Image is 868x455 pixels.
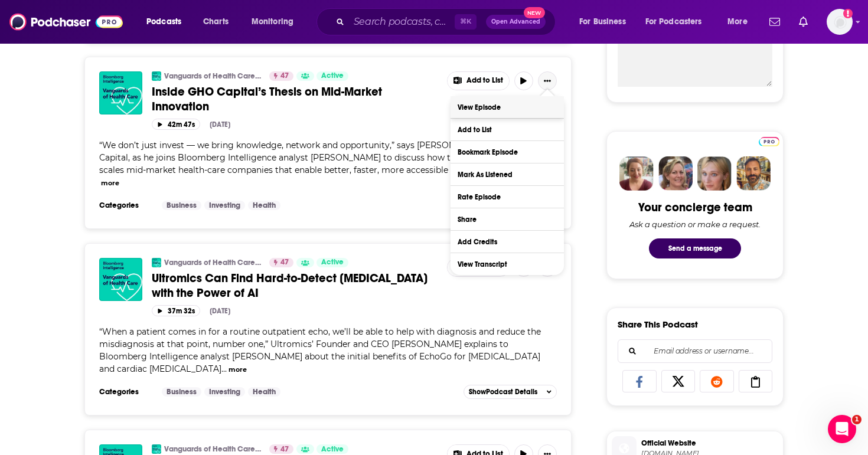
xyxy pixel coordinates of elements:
button: Add to List [451,119,564,140]
a: Active [316,71,348,81]
button: 42m 47s [152,119,200,130]
span: “We don’t just invest — we bring knowledge, network and opportunity,” says [PERSON_NAME], partner... [99,140,555,175]
div: Your concierge team [638,200,752,215]
a: Copy Link [739,370,773,392]
img: Barbara Profile [658,156,693,191]
button: open menu [571,12,641,31]
img: Sydney Profile [619,156,654,191]
button: open menu [243,12,309,31]
button: Share [451,208,564,230]
a: Vanguards of Health Care by Bloomberg Intelligence [164,258,262,267]
a: 47 [269,258,293,267]
img: Inside GHO Capital’s Thesis on Mid-Market Innovation [99,71,142,114]
h3: Share This Podcast [618,319,698,330]
img: Vanguards of Health Care by Bloomberg Intelligence [152,444,161,454]
a: Vanguards of Health Care by Bloomberg Intelligence [164,444,262,454]
div: Ask a question or make a request. [629,220,761,229]
button: 37m 32s [152,305,200,316]
a: Investing [204,201,245,210]
div: [DATE] [210,307,230,315]
a: Business [162,387,201,397]
a: Health [248,387,280,397]
span: Inside GHO Capital’s Thesis on Mid-Market Innovation [152,84,382,114]
button: Open AdvancedNew [486,15,546,29]
h3: Categories [99,387,152,397]
img: Jon Profile [736,156,771,191]
button: more [101,178,119,188]
a: 47 [269,71,293,81]
span: Podcasts [146,14,181,30]
a: Pro website [759,135,779,146]
img: User Profile [827,9,853,35]
span: “When a patient comes in for a routine outpatient echo, we’ll be able to help with diagnosis and ... [99,326,541,374]
span: Show Podcast Details [469,388,537,396]
span: Open Advanced [491,19,540,25]
div: Search followers [618,339,772,363]
button: Show More Button [448,72,509,90]
a: Inside GHO Capital’s Thesis on Mid-Market Innovation [152,84,439,114]
span: Ultromics Can Find Hard-to-Detect [MEDICAL_DATA] with the Power of AI [152,271,428,300]
a: Business [162,201,201,210]
button: Add Credits [451,231,564,253]
svg: Add a profile image [843,9,853,18]
span: ⌘ K [455,14,477,30]
img: Jules Profile [697,156,732,191]
button: open menu [719,12,762,31]
img: Ultromics Can Find Hard-to-Detect Heart Failure with the Power of AI [99,258,142,301]
span: ... [221,364,227,374]
span: More [727,14,748,30]
a: Active [316,444,348,454]
span: Official Website [641,438,778,449]
h3: Categories [99,201,152,210]
button: Mark As Listened [451,163,564,185]
a: Show notifications dropdown [765,12,785,32]
div: [DATE] [210,120,230,129]
a: Active [316,258,348,267]
a: Share on Facebook [622,370,657,392]
img: Podchaser - Follow, Share and Rate Podcasts [9,11,123,33]
button: Send a message [649,238,741,258]
img: Vanguards of Health Care by Bloomberg Intelligence [152,71,161,81]
span: 47 [280,257,289,269]
button: Show More Button [538,71,557,90]
span: Add to List [466,76,503,85]
span: 47 [280,70,289,82]
button: Bookmark Episode [451,141,564,163]
span: 1 [852,415,862,424]
a: Health [248,201,280,210]
img: Podchaser Pro [759,137,779,146]
span: Charts [203,14,229,30]
button: Show profile menu [827,9,853,35]
a: Investing [204,387,245,397]
span: Active [321,257,344,269]
button: ShowPodcast Details [464,385,557,399]
a: 47 [269,444,293,454]
a: Charts [195,12,236,31]
input: Search podcasts, credits, & more... [349,12,455,31]
span: Monitoring [252,14,293,30]
button: Rate Episode [451,186,564,208]
a: Vanguards of Health Care by Bloomberg Intelligence [164,71,262,81]
button: open menu [638,12,719,31]
a: Share on Reddit [700,370,734,392]
iframe: Intercom live chat [828,415,856,443]
span: For Podcasters [645,14,702,30]
a: Show notifications dropdown [794,12,812,32]
a: Share on X/Twitter [661,370,696,392]
div: Search podcasts, credits, & more... [328,8,567,35]
span: For Business [579,14,626,30]
span: Logged in as Simran12080 [827,9,853,35]
a: Ultromics Can Find Hard-to-Detect [MEDICAL_DATA] with the Power of AI [152,271,439,300]
span: New [524,7,545,18]
button: open menu [138,12,197,31]
img: Vanguards of Health Care by Bloomberg Intelligence [152,258,161,267]
a: View Episode [451,96,564,118]
span: Active [321,70,344,82]
a: View Transcript [451,253,564,275]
